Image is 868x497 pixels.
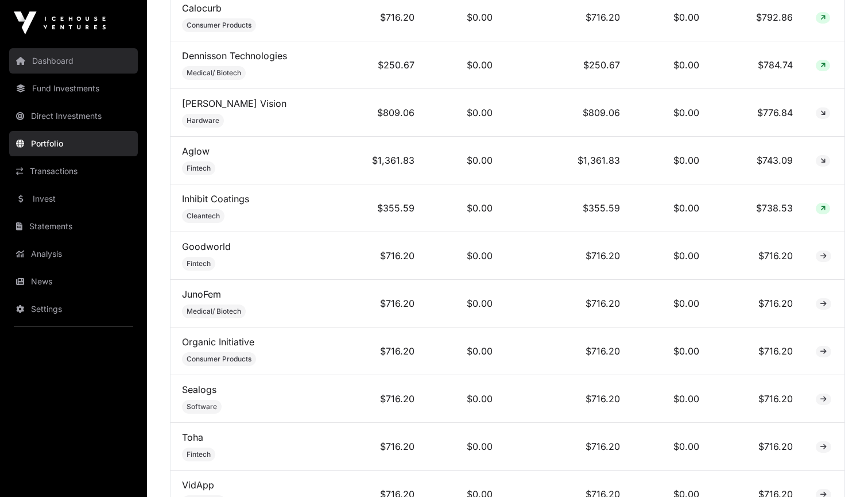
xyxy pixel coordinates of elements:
td: $716.20 [504,375,631,423]
a: Transactions [9,159,138,184]
a: Analysis [9,241,138,267]
span: Fintech [187,450,211,459]
td: $716.20 [711,423,804,471]
a: Aglow [182,145,210,157]
td: $716.20 [504,232,631,280]
td: $0.00 [426,328,504,375]
td: $0.00 [426,137,504,184]
a: JunoFem [182,288,221,300]
a: Inhibit Coatings [182,193,249,205]
td: $743.09 [711,137,804,184]
td: $0.00 [631,184,711,232]
a: Dashboard [9,48,138,74]
td: $716.20 [711,280,804,328]
td: $809.06 [354,89,426,137]
td: $1,361.83 [504,137,631,184]
a: VidApp [182,479,214,491]
td: $0.00 [631,280,711,328]
span: Fintech [187,164,211,173]
td: $0.00 [631,89,711,137]
td: $716.20 [711,328,804,375]
td: $0.00 [426,280,504,328]
td: $716.20 [354,232,426,280]
td: $784.74 [711,41,804,89]
td: $716.20 [354,423,426,471]
a: Fund Investments [9,76,138,101]
td: $716.20 [711,375,804,423]
td: $716.20 [354,280,426,328]
td: $809.06 [504,89,631,137]
span: Consumer Products [187,355,251,364]
span: Software [187,402,217,411]
td: $0.00 [631,375,711,423]
a: [PERSON_NAME] Vision [182,98,286,109]
iframe: Chat Widget [811,442,868,497]
td: $0.00 [631,232,711,280]
a: Statements [9,214,138,239]
td: $716.20 [504,423,631,471]
span: Medical/ Biotech [187,68,241,78]
span: Cleantech [187,211,220,221]
a: Dennisson Technologies [182,50,287,61]
td: $0.00 [426,232,504,280]
a: Calocurb [182,2,222,14]
td: $355.59 [504,184,631,232]
td: $716.20 [504,328,631,375]
td: $0.00 [426,41,504,89]
a: News [9,269,138,294]
td: $0.00 [631,423,711,471]
img: Icehouse Ventures Logo [14,11,106,34]
td: $776.84 [711,89,804,137]
a: Settings [9,296,138,322]
td: $250.67 [354,41,426,89]
a: Toha [182,431,203,443]
span: Medical/ Biotech [187,307,241,316]
td: $250.67 [504,41,631,89]
td: $1,361.83 [354,137,426,184]
td: $738.53 [711,184,804,232]
td: $0.00 [426,89,504,137]
a: Portfolio [9,131,138,156]
td: $0.00 [426,375,504,423]
a: Organic Initiative [182,336,254,348]
span: Consumer Products [187,21,251,30]
td: $0.00 [631,137,711,184]
span: Fintech [187,259,211,268]
td: $0.00 [631,41,711,89]
td: $716.20 [504,280,631,328]
td: $716.20 [354,375,426,423]
td: $355.59 [354,184,426,232]
a: Sealogs [182,384,216,395]
td: $716.20 [711,232,804,280]
td: $716.20 [354,328,426,375]
a: Direct Investments [9,103,138,129]
span: Hardware [187,116,219,125]
a: Invest [9,186,138,211]
a: Goodworld [182,241,231,252]
td: $0.00 [426,184,504,232]
td: $0.00 [426,423,504,471]
td: $0.00 [631,328,711,375]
